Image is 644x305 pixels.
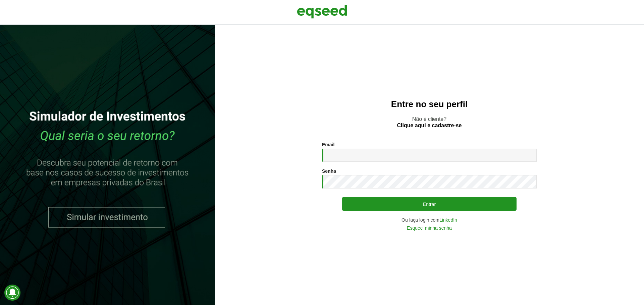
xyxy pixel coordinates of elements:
label: Email [322,142,334,147]
div: Ou faça login com [322,218,537,222]
a: Esqueci minha senha [407,226,452,230]
h2: Entre no seu perfil [228,99,631,109]
a: Clique aqui e cadastre-se [397,123,462,128]
img: EqSeed Logo [297,3,347,20]
label: Senha [322,169,336,173]
p: Não é cliente? [228,116,631,129]
button: Entrar [342,197,517,211]
a: LinkedIn [439,218,457,222]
